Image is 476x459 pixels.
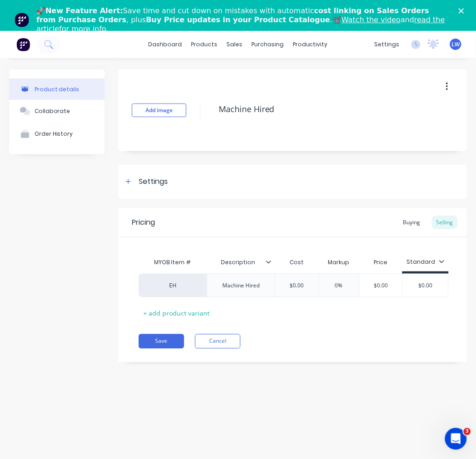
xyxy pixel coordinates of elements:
button: Product details [9,79,105,100]
a: Watch the video [342,15,401,24]
div: EHMachine Hired$0.000%$0.00$0.00 [139,274,449,297]
button: Save [139,334,184,349]
span: LW [452,40,460,49]
img: Profile image for Team [15,13,29,27]
div: + add product variant [139,306,214,321]
button: Cancel [195,334,241,349]
div: 0% [316,274,362,297]
span: 3 [464,428,471,435]
a: dashboard [144,38,186,51]
div: products [186,38,222,51]
div: sales [222,38,247,51]
div: $0.00 [358,274,404,297]
b: cost linking on Sales Orders from Purchase Orders [36,6,429,24]
a: read the article [36,15,445,33]
div: EH [148,281,198,290]
div: productivity [288,38,332,51]
textarea: Machine Hired [214,99,453,120]
div: Product details [35,86,80,93]
div: Buying [399,216,425,229]
div: Standard [407,258,445,266]
div: settings [370,38,404,51]
div: Order History [35,130,73,137]
b: New Feature Alert: [45,6,123,15]
div: Pricing [132,217,155,228]
b: Buy Price updates in your Product Catalogue [146,15,330,24]
div: Markup [319,253,359,271]
div: MYOB Item # [139,253,207,271]
div: $0.00 [274,274,320,297]
div: Collaborate [35,108,70,114]
div: $0.00 [403,274,448,297]
div: Description [207,253,275,271]
div: 🚀 Save time and cut down on mistakes with automatic , plus .📽️ and for more info. [36,6,447,34]
button: Collaborate [9,100,105,123]
img: Factory [16,38,30,51]
div: Price [359,253,403,271]
div: Settings [139,176,168,188]
div: Machine Hired [215,280,267,291]
button: Add image [132,104,186,117]
button: Order History [9,123,105,145]
div: Cost [275,253,319,271]
div: Selling [432,216,458,229]
div: purchasing [247,38,288,51]
iframe: Intercom live chat [445,428,467,450]
div: Description [207,251,270,274]
div: Close [459,8,468,14]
